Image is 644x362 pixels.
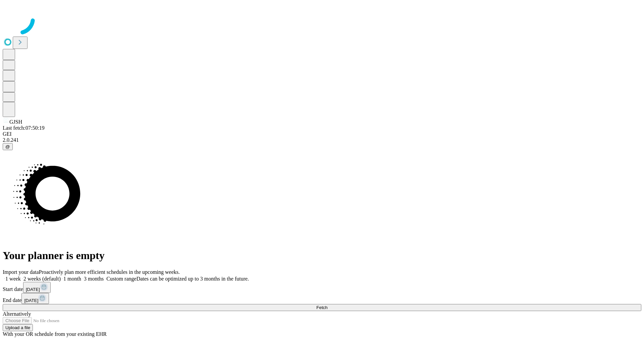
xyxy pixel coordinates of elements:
[26,287,40,292] span: [DATE]
[84,276,104,282] span: 3 months
[5,276,21,282] span: 1 week
[3,143,13,150] button: @
[3,304,641,311] button: Fetch
[3,282,641,293] div: Start date
[106,276,136,282] span: Custom range
[3,137,641,143] div: 2.0.241
[23,282,51,293] button: [DATE]
[3,131,641,137] div: GEI
[3,269,39,275] span: Import your data
[3,293,641,304] div: End date
[5,144,10,149] span: @
[3,249,641,262] h1: Your planner is empty
[3,324,33,331] button: Upload a file
[137,276,249,282] span: Dates can be optimized up to 3 months in the future.
[316,305,327,310] span: Fetch
[24,298,38,303] span: [DATE]
[39,269,180,275] span: Proactively plan more efficient schedules in the upcoming weeks.
[3,125,45,131] span: Last fetch: 07:50:19
[3,311,31,317] span: Alternatively
[21,293,49,304] button: [DATE]
[63,276,81,282] span: 1 month
[3,331,107,337] span: With your OR schedule from your existing EHR
[9,119,22,125] span: GJSH
[23,276,61,282] span: 2 weeks (default)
